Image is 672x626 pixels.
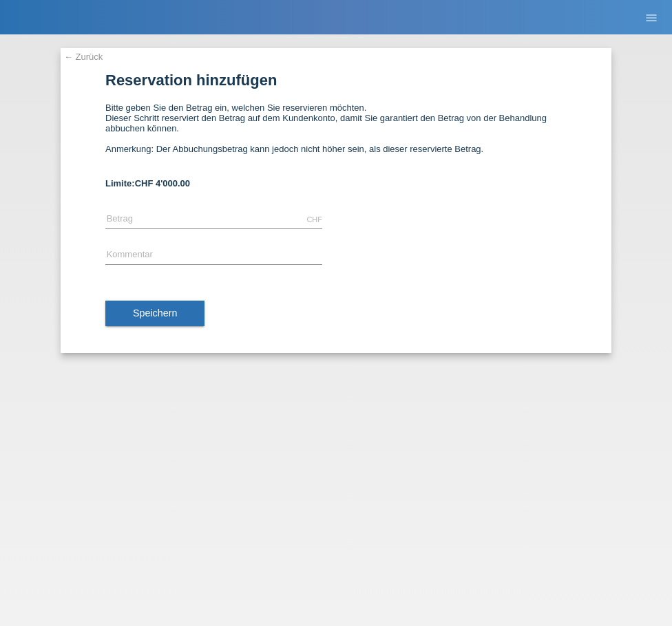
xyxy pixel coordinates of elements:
i: menu [644,11,658,25]
div: Bitte geben Sie den Betrag ein, welchen Sie reservieren möchten. Dieser Schritt reserviert den Be... [105,102,567,164]
b: Limite: [105,178,190,188]
span: Speichern [133,307,177,319]
div: CHF [306,215,322,224]
button: Speichern [105,301,204,327]
h1: Reservation hinzufügen [105,72,567,89]
span: CHF 4'000.00 [135,178,190,188]
a: menu [638,13,665,21]
a: ← Zurück [64,52,103,62]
